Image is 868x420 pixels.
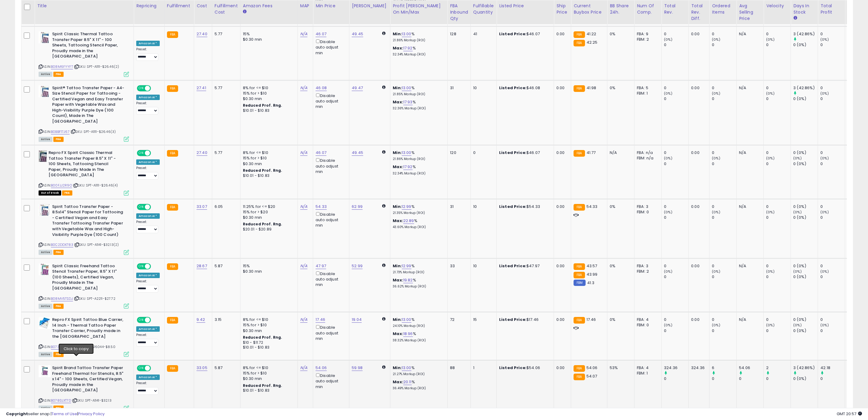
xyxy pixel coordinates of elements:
[766,210,775,215] small: (0%)
[39,250,52,255] span: All listings currently available for purchase on Amazon
[793,161,818,167] div: 0 (0%)
[51,64,73,69] a: B08M6FYYFT
[820,156,829,161] small: (0%)
[402,263,411,269] a: 12.99
[243,263,293,269] div: 15%
[499,204,549,209] div: $54.33
[820,96,845,102] div: 0
[393,31,402,37] b: Min:
[393,31,443,42] div: %
[499,263,549,269] div: $47.97
[53,72,64,77] span: FBA
[243,37,293,42] div: $0.30 min
[450,85,466,91] div: 31
[300,263,307,269] a: N/A
[587,263,597,269] span: 43.57
[167,3,191,9] div: Fulfillment
[215,31,236,37] div: 5.77
[450,31,466,37] div: 128
[243,173,293,178] div: $10.01 - $10.83
[316,85,327,91] a: 46.08
[243,96,293,102] div: $0.30 min
[587,204,598,209] span: 54.33
[556,31,566,37] div: 0.00
[316,150,326,156] a: 46.07
[52,411,77,417] a: Terms of Use
[243,209,293,215] div: 15% for > $20
[820,215,845,220] div: 0
[136,47,160,61] div: Preset:
[664,37,672,42] small: (0%)
[393,3,445,15] div: Profit [PERSON_NAME] on Min/Max
[637,31,657,37] div: FBA: 9
[793,3,815,15] div: Days In Stock
[793,156,802,161] small: (0%)
[393,164,443,175] div: %
[402,204,411,210] a: 12.99
[150,151,160,156] span: OFF
[712,215,736,220] div: 0
[793,31,818,37] div: 3 (42.86%)
[136,213,160,219] div: Amazon AI *
[712,161,736,167] div: 0
[574,263,585,270] small: FBA
[352,31,363,37] a: 49.45
[574,31,585,38] small: FBA
[556,85,566,91] div: 0.00
[499,31,527,37] b: Listed Price:
[664,210,672,215] small: (0%)
[766,150,791,155] div: 0
[473,150,492,155] div: 0
[243,108,293,113] div: $10.01 - $10.83
[574,150,585,157] small: FBA
[390,0,448,24] th: The percentage added to the cost of goods (COGS) that forms the calculator for Min & Max prices.
[39,365,51,377] img: 41nhfGzSmpL._SL40_.jpg
[74,64,119,69] span: | SKU: SPT-A1111-$26.46(2)
[574,204,585,211] small: FBA
[167,150,178,157] small: FBA
[402,317,411,323] a: 13.00
[637,37,657,42] div: FBM: 2
[393,157,443,161] p: 21.86% Markup (ROI)
[136,95,160,100] div: Amazon AI *
[137,151,145,156] span: ON
[691,31,705,37] div: 0.00
[473,31,492,37] div: 41
[53,137,64,142] span: FBA
[316,38,344,56] div: Disable auto adjust min
[393,218,443,229] div: %
[403,379,412,385] a: 20.11
[766,37,775,42] small: (0%)
[39,72,52,77] span: All listings currently available for purchase on Amazon
[393,204,402,209] b: Min:
[499,31,549,37] div: $46.07
[450,263,466,269] div: 33
[352,317,362,323] a: 19.04
[450,3,468,22] div: FBA inbound Qty
[793,215,818,220] div: 0 (0%)
[664,3,686,15] div: Total Rev.
[499,85,549,91] div: $46.08
[499,85,527,91] b: Listed Price:
[637,204,657,209] div: FBA: 3
[39,31,129,76] div: ASIN:
[403,45,413,51] a: 17.92
[712,96,736,102] div: 0
[766,3,788,9] div: Velocity
[403,277,413,283] a: 19.82
[637,91,657,96] div: FBM: 1
[316,211,344,228] div: Disable auto adjust min
[556,3,568,15] div: Ship Price
[664,263,688,269] div: 0
[393,106,443,111] p: 32.36% Markup (ROI)
[793,204,818,209] div: 0 (0%)
[393,99,403,105] b: Max:
[473,263,492,269] div: 10
[167,31,178,38] small: FBA
[766,204,791,209] div: 0
[739,31,759,37] div: N/A
[587,150,596,155] span: 41.77
[450,150,466,155] div: 120
[664,85,688,91] div: 0
[556,263,566,269] div: 0.00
